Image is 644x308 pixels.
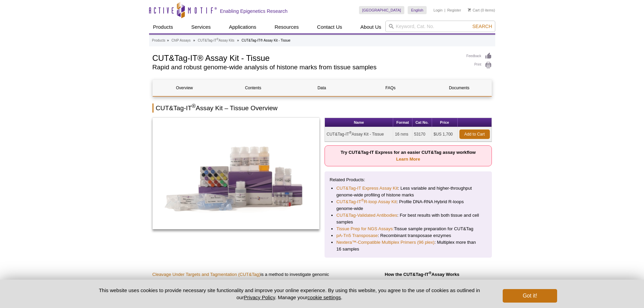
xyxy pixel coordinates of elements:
th: Price [432,118,458,127]
a: English [408,6,427,14]
input: Keyword, Cat. No. [385,21,495,32]
li: : Less variable and higher-throughput genome-wide profiling of histone marks [336,185,480,198]
a: Learn More [396,157,420,162]
h2: Enabling Epigenetics Research [220,8,288,14]
th: Name [325,118,393,127]
sup: ® [349,131,352,135]
a: CUT&Tag-IT®R-loop Assay Kit [336,198,397,205]
li: : Recombinant transposase enzymes [336,232,480,239]
a: pA-Tn5 Transposase [336,232,378,239]
button: Search [470,23,494,29]
td: CUT&Tag-IT Assay Kit - Tissue [325,127,393,142]
li: Tissue sample preparation for CUT&Tag [336,226,480,232]
a: Add to Cart [459,129,490,139]
li: : Multiplex more than 16 samples [336,239,480,253]
a: Products [149,21,177,33]
a: Documents [427,80,491,96]
a: CUT&Tag-Validated Antibodies [336,212,397,219]
a: Cart [468,8,480,13]
a: Data [290,80,354,96]
li: » [237,39,239,42]
th: Cat No. [412,118,432,127]
a: CUT&Tag-IT®Assay Kits [198,38,234,44]
p: This website uses cookies to provide necessary site functionality and improve your online experie... [87,287,492,301]
a: Register [447,8,461,13]
p: is a method to investigate genomic localization of histone modifications and some transcription f... [152,271,348,291]
a: Nextera™-Compatible Multiplex Primers (96 plex) [336,239,434,246]
h1: CUT&Tag-IT® Assay Kit - Tissue [152,52,460,63]
li: CUT&Tag-IT® Assay Kit - Tissue [241,39,290,42]
td: 16 rxns [393,127,412,142]
li: : Profile DNA-RNA Hybrid R-loops genome-wide [336,198,480,212]
li: (0 items) [468,6,495,14]
li: : For best results with both tissue and cell samples [336,212,480,226]
th: Format [393,118,412,127]
a: Overview [153,80,216,96]
a: ChIP Assays [171,38,191,44]
a: Contents [221,80,285,96]
button: cookie settings [307,294,341,300]
td: 53170 [412,127,432,142]
h2: CUT&Tag-IT Assay Kit – Tissue Overview [152,103,492,113]
sup: ® [361,198,364,202]
h2: Rapid and robust genome-wide analysis of histone marks from tissue samples [152,64,460,70]
li: » [193,39,195,42]
a: Privacy Policy [244,294,275,300]
strong: Try CUT&Tag-IT Express for an easier CUT&Tag assay workflow [340,150,476,162]
a: Products [152,38,165,44]
td: $US 1,700 [432,127,458,142]
button: Got it! [503,289,557,303]
li: | [445,6,446,14]
a: Applications [225,21,260,33]
sup: ® [192,103,196,109]
img: CUT&Tag-IT Assay Kit - Tissue [152,118,320,229]
a: Feedback [467,52,492,60]
a: Resources [270,21,303,33]
li: » [167,39,169,42]
a: CUT&Tag-IT Express Assay Kit [336,185,398,192]
a: About Us [356,21,385,33]
span: Search [472,24,492,29]
a: [GEOGRAPHIC_DATA] [359,6,405,14]
p: Related Products: [330,176,487,183]
a: FAQs [359,80,422,96]
a: Print [467,62,492,69]
a: Services [187,21,215,33]
strong: How the CUT&Tag-IT Assay Works [385,272,459,277]
a: Tissue Prep for NGS Assays: [336,226,394,232]
a: Contact Us [313,21,346,33]
sup: ® [217,38,219,41]
a: Login [433,8,443,13]
sup: ® [429,271,431,275]
img: Your Cart [468,8,471,11]
a: Cleavage Under Targets and Tagmentation (CUT&Tag) [152,272,261,277]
